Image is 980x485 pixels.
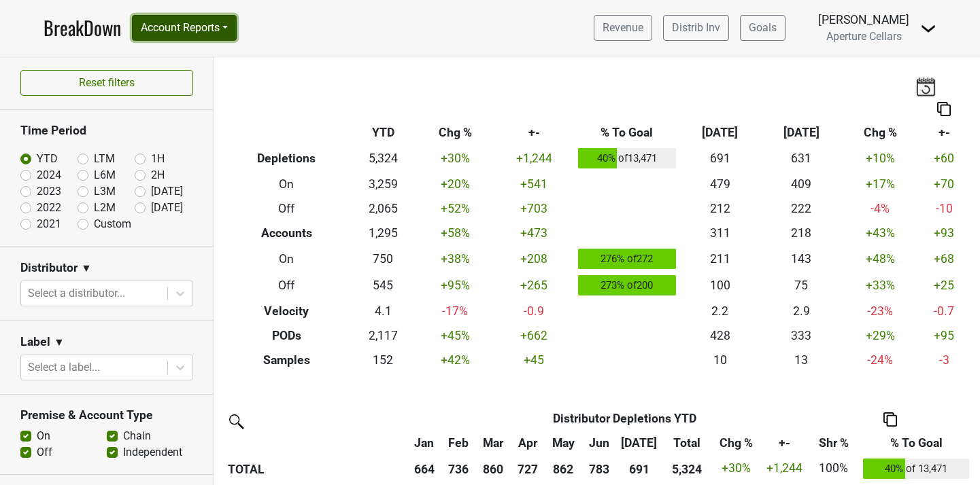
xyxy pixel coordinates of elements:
th: Jul: activate to sort column ascending [616,431,662,455]
td: 10 [679,348,761,372]
label: Independent [123,444,182,461]
td: +95 [918,323,970,348]
th: &nbsp;: activate to sort column ascending [224,431,407,455]
td: 409 [761,172,843,196]
label: 2023 [37,183,61,200]
td: +10 % [842,145,918,173]
td: +20 % [417,172,493,196]
th: 862 [545,455,582,482]
td: -17 % [417,299,493,323]
th: % To Goal [575,121,679,145]
th: +-: activate to sort column ascending [762,431,807,455]
label: [DATE] [151,200,183,216]
a: BreakDown [44,14,121,42]
td: 1,295 [349,221,418,245]
th: 664 [407,455,441,482]
button: Account Reports [132,15,237,41]
th: Chg % [842,121,918,145]
td: +208 [493,245,575,272]
a: Revenue [594,15,652,41]
td: 211 [679,245,761,272]
td: 218 [761,221,843,245]
td: 100% [807,455,860,482]
label: L3M [94,183,116,200]
td: -4 % [842,196,918,221]
td: 2,117 [349,323,418,348]
th: Accounts [224,221,349,245]
label: 2H [151,167,165,183]
td: 143 [761,245,843,272]
td: +17 % [842,172,918,196]
td: 691 [679,145,761,173]
span: ▼ [81,260,92,276]
a: Distrib Inv [663,15,729,41]
img: Copy to clipboard [883,412,897,427]
span: Aperture Cellars [826,30,902,43]
td: +29 % [842,323,918,348]
th: Distributor Depletions YTD [441,406,807,431]
label: 2024 [37,167,61,183]
td: +93 [918,221,970,245]
th: Mar: activate to sort column ascending [475,431,511,455]
h3: Distributor [20,261,78,275]
th: 860 [475,455,511,482]
span: ▼ [54,334,65,351]
th: Feb: activate to sort column ascending [441,431,475,455]
th: On [224,245,349,272]
td: +1,244 [493,145,575,173]
h3: Label [20,335,50,349]
span: +30% [722,461,751,475]
td: 4.1 [349,299,418,323]
td: +33 % [842,272,918,300]
th: Off [224,272,349,300]
td: +703 [493,196,575,221]
span: +1,244 [766,461,802,475]
td: +42 % [417,348,493,372]
td: 2,065 [349,196,418,221]
td: -23 % [842,299,918,323]
div: [PERSON_NAME] [818,11,909,29]
label: 2021 [37,216,61,232]
th: May: activate to sort column ascending [545,431,582,455]
th: Velocity [224,299,349,323]
label: 1H [151,151,165,167]
td: 2.9 [761,299,843,323]
th: [DATE] [761,121,843,145]
td: +68 [918,245,970,272]
td: +45 [493,348,575,372]
td: +58 % [417,221,493,245]
td: 222 [761,196,843,221]
th: 727 [511,455,545,482]
label: 2022 [37,200,61,216]
td: 750 [349,245,418,272]
img: Copy to clipboard [937,102,951,116]
th: +- [918,121,970,145]
label: Off [37,444,52,461]
th: TOTAL [224,455,407,482]
th: 691 [616,455,662,482]
td: +60 [918,145,970,173]
td: +38 % [417,245,493,272]
td: +70 [918,172,970,196]
td: 631 [761,145,843,173]
td: 428 [679,323,761,348]
td: 100 [679,272,761,300]
td: +52 % [417,196,493,221]
th: 783 [582,455,616,482]
td: +30 % [417,145,493,173]
td: 75 [761,272,843,300]
h3: Premise & Account Type [20,408,193,423]
td: +95 % [417,272,493,300]
th: Depletions [224,145,349,173]
a: Goals [740,15,785,41]
td: 479 [679,172,761,196]
th: Chg %: activate to sort column ascending [711,431,762,455]
td: 212 [679,196,761,221]
td: 13 [761,348,843,372]
th: +- [493,121,575,145]
td: +541 [493,172,575,196]
td: +48 % [842,245,918,272]
th: Jan: activate to sort column ascending [407,431,441,455]
img: Dropdown Menu [920,20,936,37]
td: +25 [918,272,970,300]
